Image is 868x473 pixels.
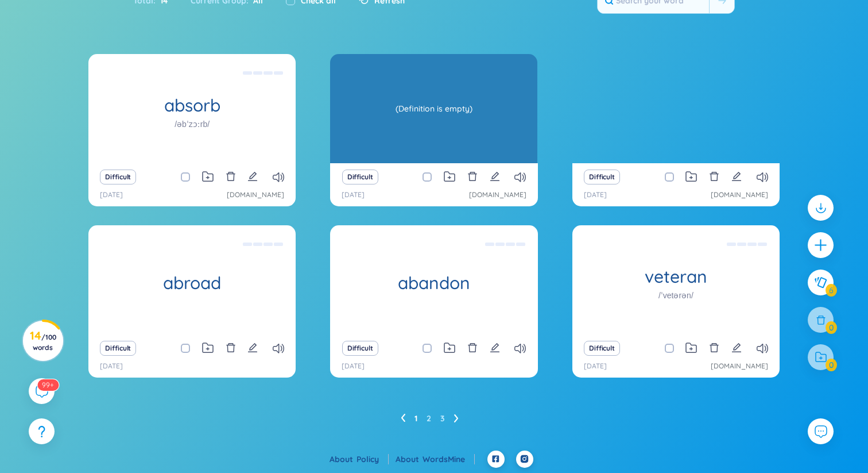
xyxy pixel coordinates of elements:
sup: 577 [37,379,59,391]
a: 1 [414,410,417,427]
li: 2 [427,409,431,428]
p: [DATE] [100,190,123,201]
button: Difficult [584,341,620,356]
span: delete [467,171,478,182]
button: Difficult [100,170,136,184]
h1: /əˈbjuːs/ [661,118,691,130]
p: [DATE] [584,361,607,372]
button: edit [490,340,500,356]
a: [DOMAIN_NAME] [227,190,284,201]
h1: veteran [572,267,780,287]
li: Next Page [454,409,459,428]
button: delete [226,169,236,185]
div: (Definition is empty) [336,57,532,160]
span: delete [226,343,236,353]
span: / 100 words [33,333,56,352]
button: Difficult [584,170,620,184]
a: [DOMAIN_NAME] [711,361,768,372]
span: edit [490,343,500,353]
div: About [330,453,389,466]
button: Difficult [342,170,378,184]
span: delete [709,343,719,353]
li: 3 [440,409,445,428]
button: edit [731,169,742,185]
button: edit [247,169,258,185]
button: delete [226,340,236,356]
a: [DOMAIN_NAME] [469,190,526,201]
span: edit [731,171,742,182]
span: delete [467,343,478,353]
p: [DATE] [100,361,123,372]
a: Policy [356,454,389,464]
button: delete [709,340,719,356]
h1: abroad [88,273,296,293]
span: plus [813,238,828,252]
button: edit [247,340,258,356]
button: delete [709,169,719,185]
p: [DATE] [584,190,607,201]
div: About [396,453,475,466]
h1: absorb [88,95,296,116]
span: edit [731,343,742,353]
button: edit [490,169,500,185]
span: edit [490,171,500,182]
span: edit [247,343,258,353]
p: [DATE] [342,361,365,372]
span: delete [709,171,719,182]
a: WordsMine [423,454,475,464]
a: 3 [440,410,445,427]
p: [DATE] [342,190,365,201]
span: edit [247,171,258,182]
h1: /əbˈzɔːrb/ [175,118,210,130]
h1: abuse [572,95,780,116]
button: edit [731,340,742,356]
h1: /ˈvetərən/ [658,289,693,302]
button: delete [467,340,478,356]
button: Difficult [342,341,378,356]
span: delete [226,171,236,182]
li: 1 [414,409,417,428]
h1: abandon [330,273,537,293]
a: 2 [427,410,431,427]
button: delete [467,169,478,185]
a: [DOMAIN_NAME] [711,190,768,201]
li: Previous Page [401,409,405,428]
h3: 14 [30,331,56,352]
button: Difficult [100,341,136,356]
